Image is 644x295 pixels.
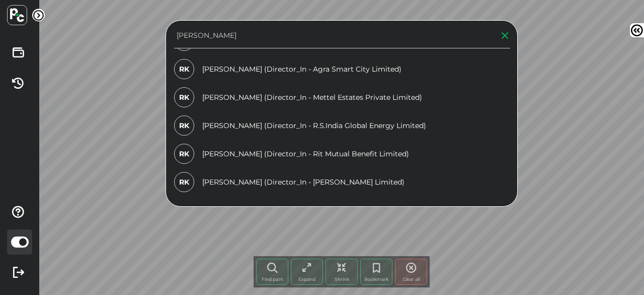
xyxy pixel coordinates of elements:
div: [PERSON_NAME] (Director_In - Rajasthan Solarpark Development Company Limited) [174,196,510,224]
span: Shrink [335,276,349,282]
div: RK [174,87,194,107]
div: [PERSON_NAME] (Director_In - R.S.India Global Energy Limited) [174,111,510,140]
div: RK [174,115,194,136]
span: Find path [262,276,283,282]
div: [PERSON_NAME] (Director_In - Mettel Estates Private Limited) [174,83,510,111]
span: Expand [298,276,315,282]
div: [PERSON_NAME] (Director_In - Agra Smart City Limited) [174,55,510,83]
div: RK [174,59,194,79]
div: [PERSON_NAME] (Director_In - Rit Mutual Benefit Limited) [174,140,510,168]
span: Clear all [403,276,420,282]
div: RK [174,144,194,164]
div: RK [174,172,194,192]
input: Search for Company, Fund, HNI, Director, Shareholder, etc. [174,28,490,43]
span: Bookmark [364,276,388,282]
div: [PERSON_NAME] (Director_In - [PERSON_NAME] Limited) [174,168,510,196]
img: logo [7,5,27,25]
